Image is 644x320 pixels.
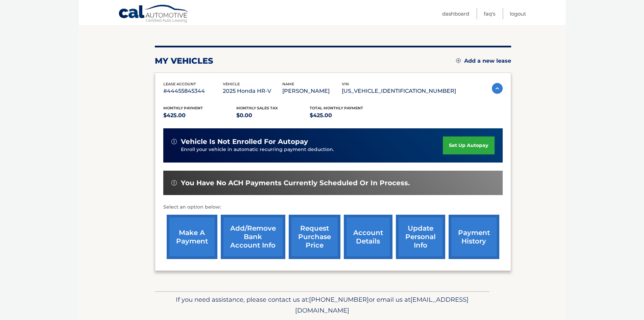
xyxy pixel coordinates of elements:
a: update personal info [396,215,445,259]
a: payment history [449,215,499,259]
a: Add a new lease [456,58,511,64]
span: You have no ACH payments currently scheduled or in process. [181,179,410,187]
p: $0.00 [236,111,310,120]
img: add.svg [456,58,461,63]
img: accordion-active.svg [492,83,503,94]
a: Dashboard [442,8,469,19]
p: Select an option below: [163,203,503,211]
h2: my vehicles [155,56,213,66]
p: If you need assistance, please contact us at: or email us at [159,294,485,316]
a: request purchase price [289,215,340,259]
p: Enroll your vehicle in automatic recurring payment deduction. [181,146,443,153]
span: lease account [163,82,196,86]
a: set up autopay [443,136,494,154]
span: Monthly Payment [163,106,203,110]
span: name [282,82,294,86]
p: [PERSON_NAME] [282,86,342,96]
a: Logout [510,8,526,19]
span: [EMAIL_ADDRESS][DOMAIN_NAME] [295,296,469,314]
a: FAQ's [484,8,495,19]
span: Total Monthly Payment [310,106,363,110]
p: [US_VEHICLE_IDENTIFICATION_NUMBER] [342,86,456,96]
p: #44455845344 [163,86,223,96]
a: Cal Automotive [118,4,189,24]
span: vehicle is not enrolled for autopay [181,137,308,146]
span: [PHONE_NUMBER] [309,296,369,303]
a: make a payment [167,215,217,259]
a: account details [344,215,392,259]
a: Add/Remove bank account info [221,215,285,259]
span: vehicle [223,82,240,86]
img: alert-white.svg [171,139,177,144]
p: $425.00 [163,111,237,120]
span: Monthly sales Tax [236,106,278,110]
span: vin [342,82,349,86]
img: alert-white.svg [171,180,177,186]
p: 2025 Honda HR-V [223,86,282,96]
p: $425.00 [310,111,383,120]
